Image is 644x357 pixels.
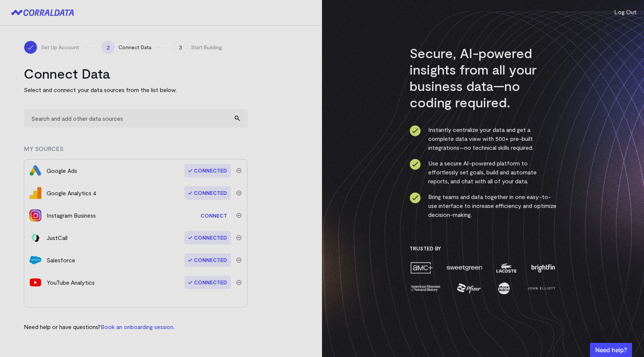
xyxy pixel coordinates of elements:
img: amc-0b11a8f1.png [410,261,433,274]
h2: Connect Data [24,65,247,82]
div: MY SOURCES [24,144,247,159]
img: trash-40e54a27.svg [236,168,241,173]
img: john-elliott-25751c40.png [526,282,556,295]
span: Connected [184,276,231,289]
img: trash-40e54a27.svg [236,190,241,196]
div: Instagram Business [47,211,96,220]
img: ico-check-white-5ff98cb1.svg [27,44,34,51]
span: Connected [184,231,231,244]
div: Salesforce [47,256,75,265]
img: ico-check-circle-4b19435c.svg [410,159,421,170]
img: google_analytics_4-4ee20295.svg [29,187,41,199]
span: Connected [184,164,231,177]
img: instagram_business-39503cfc.png [29,209,41,221]
a: Book an onboarding session. [101,323,174,330]
span: Connect Data [119,44,151,51]
div: Google Analytics 4 [47,189,97,198]
h3: Secure, AI-powered insights from all your business data—no coding required. [410,45,557,110]
img: brightfin-a251e171.png [530,261,556,274]
span: Connected [184,253,231,267]
li: Use a secure AI-powered platform to effortlessly set goals, build and automate reports, and chat ... [410,159,557,186]
input: Search and add other data sources [24,109,247,127]
img: justcall-16f6b4d0.svg [29,232,41,244]
p: Need help or have questions? [24,322,174,331]
img: amnh-5afada46.png [410,282,442,295]
span: Start Building [191,44,222,51]
img: trash-40e54a27.svg [236,280,241,285]
img: google_ads-c8121f33.png [29,165,41,177]
li: Instantly centralize your data and get a complete data view with 500+ pre-built integrations—no t... [410,125,557,152]
div: YouTube Analytics [47,278,95,287]
li: Bring teams and data together in one easy-to-use interface to increase efficiency and optimize de... [410,192,557,219]
img: ico-check-circle-4b19435c.svg [410,192,421,203]
span: Connected [184,186,231,200]
span: 3 [174,41,187,54]
img: sweetgreen-1d1fb32c.png [446,261,483,274]
p: Select and connect your data sources from the list below. [24,85,247,94]
img: trash-40e54a27.svg [236,235,241,240]
div: JustCall [47,233,67,242]
a: Connect [197,209,231,222]
img: trash-40e54a27.svg [236,258,241,263]
img: youtube_analytics-c712eb91.svg [29,277,41,288]
img: ico-check-circle-4b19435c.svg [410,125,421,136]
h3: Trusted By [410,245,557,252]
img: pfizer-e137f5fc.png [456,282,482,295]
button: Log Out [614,7,637,16]
img: lacoste-7a6b0538.png [495,261,517,274]
img: salesforce-aa4b4df5.svg [29,254,41,266]
img: moon-juice-c312e729.png [496,282,511,295]
span: Set Up Account [41,44,79,51]
span: 2 [101,41,115,54]
div: Google Ads [47,166,77,175]
img: trash-40e54a27.svg [236,213,241,218]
